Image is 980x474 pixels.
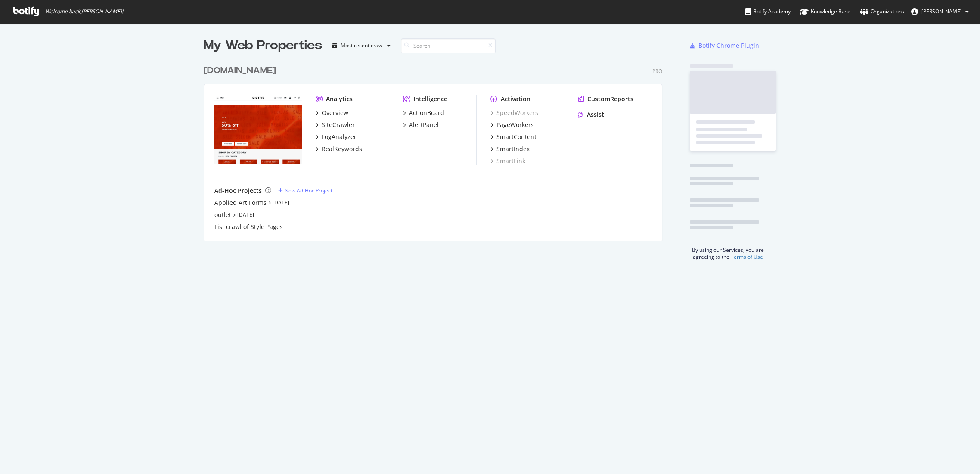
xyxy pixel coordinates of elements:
[587,110,604,119] div: Assist
[578,95,633,103] a: CustomReports
[316,145,362,153] a: RealKeywords
[409,108,444,117] div: ActionBoard
[409,121,439,129] div: AlertPanel
[285,187,332,194] div: New Ad-Hoc Project
[490,157,525,165] a: SmartLink
[490,108,538,117] a: SpeedWorkers
[322,121,355,129] div: SiteCrawler
[204,65,276,77] div: [DOMAIN_NAME]
[501,95,530,103] div: Activation
[326,95,353,103] div: Analytics
[690,41,759,50] a: Botify Chrome Plugin
[316,121,355,129] a: SiteCrawler
[322,133,357,141] div: LogAnalyzer
[322,108,348,117] div: Overview
[316,133,357,141] a: LogAnalyzer
[679,242,776,260] div: By using our Services, you are agreeing to the
[860,7,904,16] div: Organizations
[731,253,763,260] a: Terms of Use
[490,145,530,153] a: SmartIndex
[490,133,537,141] a: SmartContent
[214,186,262,195] div: Ad-Hoc Projects
[652,68,662,75] div: Pro
[496,121,534,129] div: PageWorkers
[403,108,444,117] a: ActionBoard
[322,145,362,153] div: RealKeywords
[237,211,254,218] a: [DATE]
[278,187,332,194] a: New Ad-Hoc Project
[403,121,439,129] a: AlertPanel
[204,65,279,77] a: [DOMAIN_NAME]
[214,95,302,164] img: www.g-star.com
[413,95,447,103] div: Intelligence
[496,145,530,153] div: SmartIndex
[490,121,534,129] a: PageWorkers
[204,54,669,241] div: grid
[45,8,123,15] span: Welcome back, [PERSON_NAME] !
[329,39,394,53] button: Most recent crawl
[587,95,633,103] div: CustomReports
[401,38,496,53] input: Search
[745,7,791,16] div: Botify Academy
[204,37,322,54] div: My Web Properties
[904,5,976,19] button: [PERSON_NAME]
[214,198,267,207] a: Applied Art Forms
[214,223,283,231] a: List crawl of Style Pages
[578,110,604,119] a: Assist
[273,199,289,206] a: [DATE]
[214,211,231,219] a: outlet
[341,43,384,48] div: Most recent crawl
[496,133,537,141] div: SmartContent
[921,8,962,15] span: Nadine Kraegeloh
[316,108,348,117] a: Overview
[800,7,850,16] div: Knowledge Base
[698,41,759,50] div: Botify Chrome Plugin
